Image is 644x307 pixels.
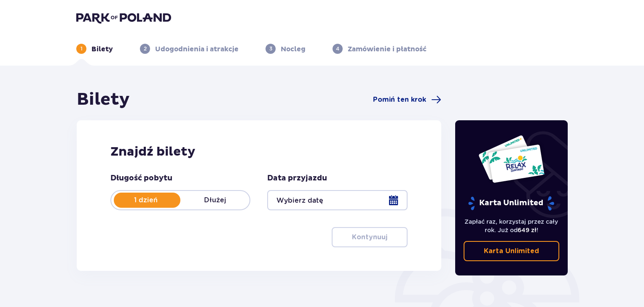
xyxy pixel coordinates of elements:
h2: Znajdź bilety [110,144,408,160]
div: 1Bilety [76,44,113,54]
p: Karta Unlimited [484,246,539,256]
div: 4Zamówienie i płatność [333,44,427,54]
p: Karta Unlimited [467,196,555,211]
img: Park of Poland logo [76,12,171,24]
p: 1 dzień [111,196,180,205]
img: Dwie karty całoroczne do Suntago z napisem 'UNLIMITED RELAX', na białym tle z tropikalnymi liśćmi... [478,135,545,183]
button: Kontynuuj [332,227,408,247]
p: Dłużej [180,196,250,205]
p: Kontynuuj [352,233,387,242]
p: Zamówienie i płatność [348,45,427,54]
p: Bilety [91,45,113,54]
a: Karta Unlimited [464,241,560,261]
p: Długość pobytu [110,173,172,183]
p: 2 [144,45,147,53]
p: Nocleg [281,45,306,54]
p: 3 [269,45,272,53]
span: 649 zł [518,227,537,233]
span: Pomiń ten krok [373,95,426,104]
div: 2Udogodnienia i atrakcje [140,44,239,54]
h1: Bilety [77,89,130,110]
p: 4 [336,45,339,53]
p: Udogodnienia i atrakcje [155,45,239,54]
div: 3Nocleg [266,44,306,54]
p: Data przyjazdu [267,173,327,183]
p: Zapłać raz, korzystaj przez cały rok. Już od ! [464,217,560,234]
p: 1 [80,45,83,53]
a: Pomiń ten krok [373,95,441,105]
